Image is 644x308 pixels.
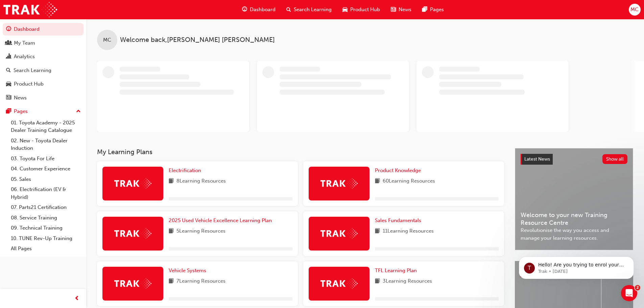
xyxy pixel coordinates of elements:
button: MC [629,4,641,16]
div: News [14,94,27,102]
a: 05. Sales [8,174,84,185]
div: Analytics [14,53,35,61]
span: prev-icon [74,294,79,303]
a: My Team [3,37,84,49]
span: Welcome back , [PERSON_NAME] [PERSON_NAME] [120,36,275,44]
div: Pages [14,108,28,115]
a: Latest NewsShow allWelcome to your new Training Resource CentreRevolutionise the way you access a... [515,148,633,250]
a: 01. Toyota Academy - 2025 Dealer Training Catalogue [8,118,84,136]
span: search-icon [286,5,291,14]
a: 08. Service Training [8,213,84,223]
span: book-icon [169,177,174,186]
span: MC [630,6,639,14]
span: guage-icon [242,5,247,14]
span: Welcome to your new Training Resource Centre [521,211,627,227]
span: Vehicle Systems [169,267,206,274]
span: 2 [635,285,640,290]
span: Latest News [524,156,550,162]
img: Trak [3,2,57,17]
span: Pages [430,6,444,14]
a: 04. Customer Experience [8,164,84,174]
a: 2025 Used Vehicle Excellence Learning Plan [169,217,275,224]
a: 10. TUNE Rev-Up Training [8,233,84,244]
span: search-icon [6,68,11,74]
span: book-icon [169,277,174,286]
a: pages-iconPages [417,3,449,17]
a: 06. Electrification (EV & Hybrid) [8,184,84,202]
img: Trak [320,178,358,189]
h3: My Learning Plans [97,148,504,156]
a: Dashboard [3,23,84,35]
span: pages-icon [6,109,11,115]
span: 5 Learning Resources [176,227,225,236]
a: Latest NewsShow all [521,154,627,165]
a: All Pages [8,243,84,254]
a: Product Hub [3,78,84,90]
button: DashboardMy TeamAnalyticsSearch LearningProduct HubNews [3,22,84,105]
span: book-icon [375,227,380,236]
a: Analytics [3,50,84,63]
span: car-icon [342,5,348,14]
span: chart-icon [6,54,11,60]
button: Pages [3,105,84,118]
span: news-icon [391,5,396,14]
a: Electrification [169,167,204,174]
span: book-icon [375,177,380,186]
img: Trak [114,278,151,289]
span: 7 Learning Resources [176,277,225,286]
span: Product Hub [350,6,380,14]
a: Search Learning [3,64,84,77]
a: Vehicle Systems [169,267,209,275]
span: guage-icon [6,26,11,32]
div: Search Learning [14,67,51,74]
a: 09. Technical Training [8,223,84,233]
div: My Team [14,39,35,47]
span: Revolutionise the way you access and manage your learning resources. [521,227,627,242]
span: pages-icon [422,5,427,14]
span: up-icon [76,107,81,116]
span: 3 Learning Resources [383,277,432,286]
span: 60 Learning Resources [383,177,435,186]
a: guage-iconDashboard [237,3,281,17]
img: Trak [114,178,151,189]
span: 11 Learning Resources [383,227,434,236]
span: Product Knowledge [375,167,421,173]
span: News [399,6,411,14]
span: Sales Fundamentals [375,217,421,223]
span: Dashboard [250,6,276,14]
img: Trak [114,228,151,239]
button: Show all [602,154,628,164]
span: Search Learning [294,6,332,14]
a: Product Knowledge [375,167,424,174]
a: TFL Learning Plan [375,267,420,275]
img: Trak [320,228,358,239]
a: news-iconNews [385,3,417,17]
span: TFL Learning Plan [375,267,417,274]
a: 02. New - Toyota Dealer Induction [8,136,84,153]
a: Sales Fundamentals [375,217,424,224]
a: 07. Parts21 Certification [8,202,84,213]
span: MC [103,36,111,44]
span: people-icon [6,40,11,46]
a: car-iconProduct Hub [337,3,385,17]
div: Product Hub [14,80,44,88]
img: Trak [320,278,358,289]
span: car-icon [6,81,11,87]
span: 2025 Used Vehicle Excellence Learning Plan [169,217,272,223]
iframe: Intercom live chat [621,285,637,301]
iframe: Intercom notifications message [509,242,644,290]
span: book-icon [169,227,174,236]
span: news-icon [6,95,11,101]
a: search-iconSearch Learning [281,3,337,17]
span: Electrification [169,167,201,173]
span: 8 Learning Resources [176,177,226,186]
a: News [3,92,84,104]
a: 03. Toyota For Life [8,153,84,164]
span: book-icon [375,277,380,286]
